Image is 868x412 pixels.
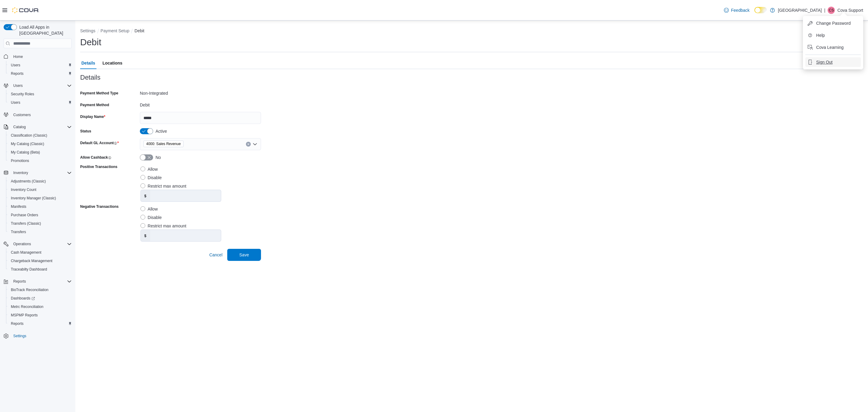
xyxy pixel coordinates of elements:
[141,230,150,241] label: $
[8,195,72,202] span: Inventory Manager (Classic)
[80,74,863,81] h3: Details
[11,123,72,131] span: Catalog
[246,142,251,147] button: Clear input
[80,114,105,119] label: Display Name
[778,7,822,14] p: [GEOGRAPHIC_DATA]
[13,170,28,175] span: Inventory
[8,266,72,273] span: Traceabilty Dashboard
[207,249,225,261] button: Cancel
[8,149,72,156] span: My Catalog (Beta)
[4,49,72,356] nav: Complex example
[11,258,52,263] span: Chargeback Management
[8,62,23,69] a: Users
[80,204,118,242] label: Negative Transactions
[11,332,29,340] a: Settings
[8,140,47,147] a: My Catalog (Classic)
[828,7,835,14] div: Cova Support
[805,30,861,40] button: Help
[11,63,20,68] span: Users
[816,59,832,65] span: Sign Out
[6,140,74,148] button: My Catalog (Classic)
[816,20,851,26] span: Change Password
[805,18,861,28] button: Change Password
[11,100,20,105] span: Users
[8,295,37,302] a: Dashboards
[816,44,844,50] span: Cova Learning
[8,157,32,164] a: Promotions
[1,110,74,119] button: Customers
[8,186,72,193] span: Inventory Count
[8,249,72,256] span: Cash Management
[140,182,186,190] label: Restrict max amount
[8,70,26,77] a: Reports
[6,286,74,294] button: BioTrack Reconciliation
[6,69,74,78] button: Reports
[11,53,25,60] a: Home
[140,166,158,173] label: Allow
[11,250,41,255] span: Cash Management
[8,228,72,236] span: Transfers
[140,88,261,96] div: Non-Integrated
[253,142,257,147] button: Open list of options
[209,252,222,258] span: Cancel
[11,230,26,234] span: Transfers
[824,7,826,14] p: |
[722,4,752,16] a: Feedback
[8,203,72,210] span: Manifests
[141,190,150,201] label: $
[6,211,74,219] button: Purchase Orders
[6,319,74,328] button: Reports
[8,157,72,164] span: Promotions
[8,211,72,219] span: Purchase Orders
[80,28,96,33] button: Settings
[11,240,72,248] span: Operations
[816,32,825,38] span: Help
[11,321,24,326] span: Reports
[13,279,26,284] span: Reports
[6,202,74,211] button: Manifests
[11,169,72,176] span: Inventory
[153,154,161,160] span: No
[140,205,158,213] label: Allow
[6,177,74,185] button: Adjustments (Classic)
[11,287,49,292] span: BioTrack Reconciliation
[8,90,72,98] span: Security Roles
[11,179,46,184] span: Adjustments (Classic)
[8,149,42,156] a: My Catalog (Beta)
[13,113,31,117] span: Customers
[754,7,767,13] input: Dark Mode
[6,185,74,194] button: Inventory Count
[6,61,74,69] button: Users
[227,249,261,261] button: Save
[805,57,861,67] button: Sign Out
[8,62,72,69] span: Users
[8,132,50,139] a: Classification (Classic)
[11,196,56,201] span: Inventory Manager (Classic)
[140,174,162,181] label: Disable
[11,141,44,146] span: My Catalog (Classic)
[11,82,72,89] span: Users
[13,83,23,88] span: Users
[8,286,72,293] span: BioTrack Reconciliation
[80,164,117,202] label: Positive Transactions
[11,71,24,76] span: Reports
[8,195,58,202] a: Inventory Manager (Classic)
[1,123,74,131] button: Catalog
[102,57,122,69] span: Locations
[80,103,109,107] label: Payment Method
[11,332,72,340] span: Settings
[8,266,49,273] a: Traceabilty Dashboard
[8,220,43,227] a: Transfers (Classic)
[8,312,72,319] span: MSPMP Reports
[8,178,48,185] a: Adjustments (Classic)
[1,81,74,90] button: Users
[11,204,26,209] span: Manifests
[8,70,72,77] span: Reports
[1,240,74,248] button: Operations
[239,252,249,258] span: Save
[13,125,26,129] span: Catalog
[8,132,72,139] span: Classification (Classic)
[11,278,72,285] span: Reports
[837,7,863,14] p: Cova Support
